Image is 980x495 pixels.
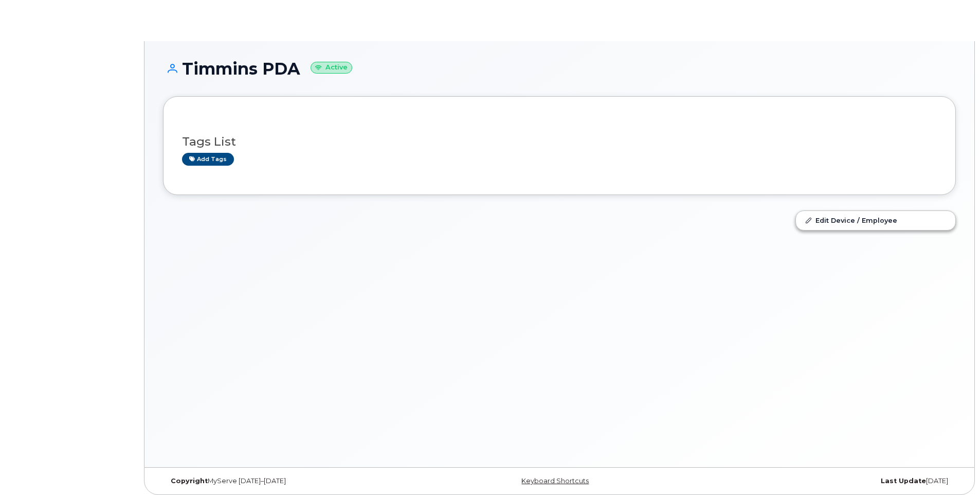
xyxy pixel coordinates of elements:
small: Active [311,62,352,74]
strong: Last Update [881,477,926,485]
strong: Copyright [171,477,208,485]
div: MyServe [DATE]–[DATE] [163,477,427,485]
div: [DATE] [692,477,956,485]
h1: Timmins PDA [163,60,956,78]
a: Add tags [182,153,234,166]
h3: Tags List [182,135,937,148]
a: Keyboard Shortcuts [521,477,589,485]
a: Edit Device / Employee [796,211,955,229]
